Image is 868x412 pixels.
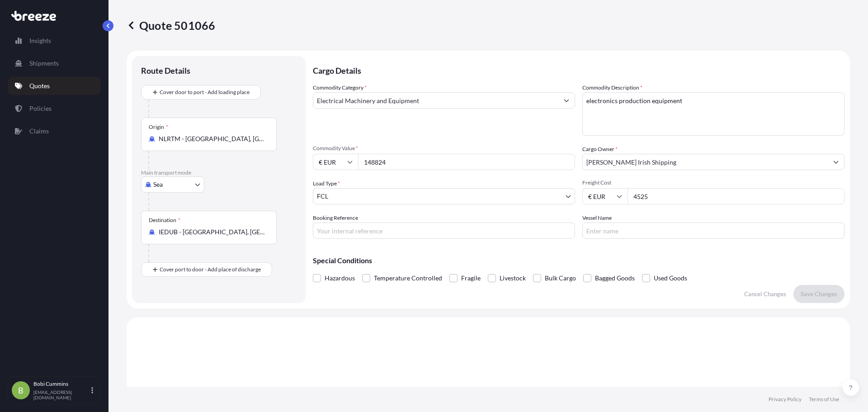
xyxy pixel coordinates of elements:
span: Bagged Goods [595,271,635,285]
p: Quotes [29,81,50,90]
p: Insights [29,36,51,45]
span: Bulk Cargo [545,271,576,285]
span: Fragile [461,271,481,285]
span: Load Type [313,179,340,188]
label: Cargo Owner [582,145,618,154]
span: Cover port to door - Add place of discharge [160,265,261,274]
button: Cancel Changes [737,285,793,303]
p: Special Conditions [313,257,844,264]
a: Privacy Policy [769,396,802,403]
button: Save Changes [793,285,844,303]
a: Claims [8,122,101,140]
p: Main transport mode [141,169,297,176]
input: Enter name [582,223,844,239]
textarea: electronics production equipment [582,92,844,136]
button: Cover port to door - Add place of discharge [141,262,272,277]
p: Quote 501066 [127,18,215,33]
label: Commodity Category [313,83,367,92]
p: Cancel Changes [744,289,786,298]
a: Insights [8,32,101,50]
a: Shipments [8,54,101,72]
input: Destination [159,227,265,237]
a: Terms of Use [809,396,839,403]
p: [EMAIL_ADDRESS][DOMAIN_NAME] [33,389,90,400]
p: Policies [29,104,52,113]
input: Type amount [358,154,575,170]
span: FCL [317,192,328,201]
p: Claims [29,127,49,136]
label: Commodity Description [582,83,642,92]
span: Sea [153,180,163,189]
p: Shipments [29,59,59,68]
input: Select a commodity type [313,92,558,109]
span: Temperature Controlled [374,271,442,285]
p: Route Details [141,65,190,76]
button: Select transport [141,176,204,193]
label: Vessel Name [582,213,612,223]
p: Bobi Cummins [33,380,90,388]
span: Used Goods [654,271,687,285]
span: Cover door to port - Add loading place [160,88,250,97]
button: Show suggestions [558,92,575,109]
button: FCL [313,188,575,204]
input: Full name [583,154,828,170]
button: Show suggestions [828,154,844,170]
span: Commodity Value [313,145,575,152]
p: Save Changes [801,289,837,298]
input: Enter amount [627,188,844,204]
button: Cover door to port - Add loading place [141,85,261,99]
label: Booking Reference [313,213,358,223]
a: Policies [8,99,101,118]
span: B [18,386,24,395]
div: Origin [149,123,168,131]
input: Your internal reference [313,223,575,239]
p: Cargo Details [313,56,844,83]
div: Destination [149,217,180,224]
input: Origin [159,134,265,143]
span: Hazardous [325,271,355,285]
a: Quotes [8,77,101,95]
span: Freight Cost [582,179,844,186]
span: Livestock [500,271,526,285]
